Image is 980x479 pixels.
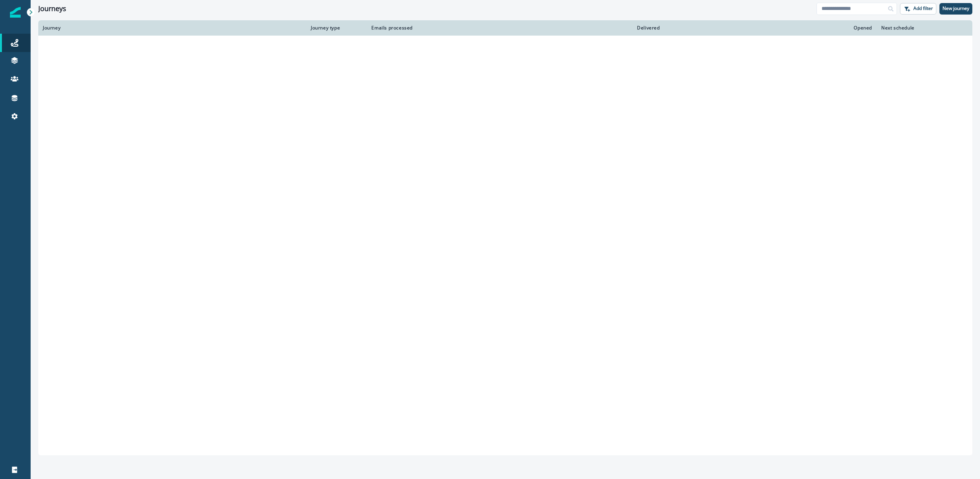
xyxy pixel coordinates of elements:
div: Delivered [422,25,660,31]
div: Journey type [311,25,359,31]
p: Add filter [913,6,933,11]
h1: Journeys [38,5,66,13]
div: Opened [669,25,872,31]
button: New journey [939,3,972,15]
p: New journey [942,6,969,11]
img: Inflection [10,7,21,18]
div: Journey [43,25,302,31]
button: Add filter [900,3,936,15]
div: Next schedule [881,25,949,31]
div: Emails processed [368,25,413,31]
